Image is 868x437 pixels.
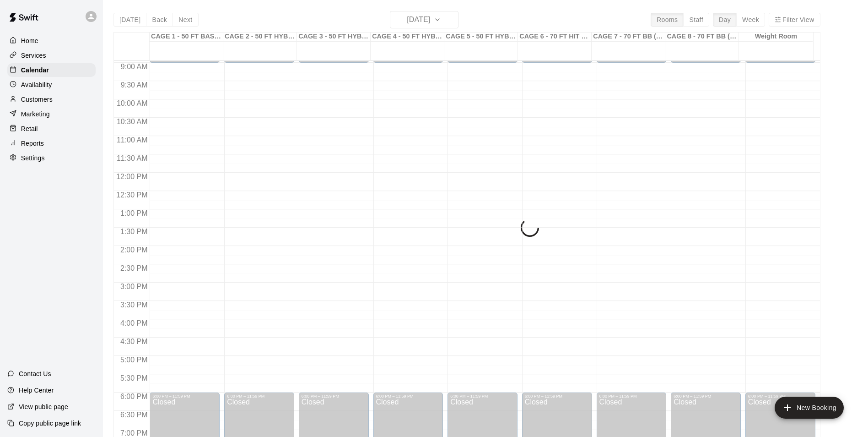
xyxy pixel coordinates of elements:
[19,369,51,378] p: Contact Us
[525,394,589,399] div: 6:00 PM – 11:59 PM
[7,122,96,136] a: Retail
[302,394,366,399] div: 6:00 PM – 11:59 PM
[119,63,150,71] span: 9:00 AM
[118,411,150,419] span: 6:30 PM
[376,394,441,399] div: 6:00 PM – 11:59 PM
[21,95,53,104] p: Customers
[7,49,96,62] a: Services
[118,209,150,217] span: 1:00 PM
[739,33,813,41] div: Weight Room
[118,246,150,254] span: 2:00 PM
[118,356,150,364] span: 5:00 PM
[119,81,150,89] span: 9:30 AM
[227,394,291,399] div: 6:00 PM – 11:59 PM
[19,419,81,428] p: Copy public page link
[114,173,150,180] span: 12:00 PM
[118,319,150,327] span: 4:00 PM
[7,93,96,106] a: Customers
[371,33,444,41] div: CAGE 4 - 50 FT HYBRID BB/SB
[114,191,150,199] span: 12:30 PM
[21,124,38,133] p: Retail
[21,51,46,60] p: Services
[21,36,38,45] p: Home
[118,228,150,235] span: 1:30 PM
[118,338,150,345] span: 4:30 PM
[7,78,96,92] a: Availability
[118,283,150,290] span: 3:00 PM
[7,137,96,150] a: Reports
[19,402,68,411] p: View public page
[114,118,150,126] span: 10:30 AM
[7,63,96,77] a: Calendar
[21,153,45,163] p: Settings
[223,33,297,41] div: CAGE 2 - 50 FT HYBRID BB/SB
[21,139,44,148] p: Reports
[444,33,518,41] div: CAGE 5 - 50 FT HYBRID SB/BB
[114,136,150,144] span: 11:00 AM
[7,34,96,48] a: Home
[297,33,371,41] div: CAGE 3 - 50 FT HYBRID BB/SB
[7,107,96,121] a: Marketing
[19,386,54,395] p: Help Center
[150,33,223,41] div: CAGE 1 - 50 FT BASEBALL w/ Auto Feeder
[748,394,813,399] div: 6:00 PM – 11:59 PM
[114,99,150,107] span: 10:00 AM
[665,33,739,41] div: CAGE 8 - 70 FT BB (w/ pitching mound)
[7,151,96,165] a: Settings
[674,394,738,399] div: 6:00 PM – 11:59 PM
[518,33,592,41] div: CAGE 6 - 70 FT HIT TRAX
[21,80,52,89] p: Availability
[118,429,150,437] span: 7:00 PM
[450,394,515,399] div: 6:00 PM – 11:59 PM
[118,393,150,400] span: 6:00 PM
[118,264,150,272] span: 2:30 PM
[592,33,665,41] div: CAGE 7 - 70 FT BB (w/ pitching mound)
[775,397,844,419] button: add
[118,301,150,309] span: 3:30 PM
[152,394,217,399] div: 6:00 PM – 11:59 PM
[21,66,49,75] p: Calendar
[114,154,150,162] span: 11:30 AM
[599,394,664,399] div: 6:00 PM – 11:59 PM
[21,109,50,119] p: Marketing
[118,374,150,382] span: 5:30 PM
